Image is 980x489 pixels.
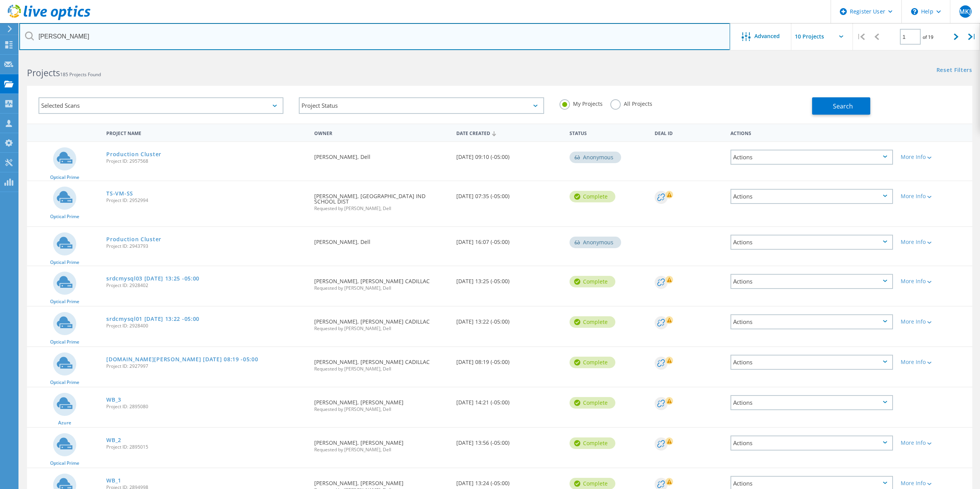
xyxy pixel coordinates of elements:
[314,206,448,211] span: Requested by [PERSON_NAME], Dell
[106,276,199,281] a: srdcmysql03 [DATE] 13:25 -05:00
[730,235,893,250] div: Actions
[299,97,544,114] div: Project Status
[923,34,933,40] span: of 19
[452,428,566,453] div: [DATE] 13:56 (-05:00)
[50,214,79,219] span: Optical Prime
[106,397,121,402] a: WB_3
[106,437,121,443] a: WB_2
[452,125,566,140] div: Date Created
[570,316,615,328] div: Complete
[314,286,448,290] span: Requested by [PERSON_NAME], Dell
[901,279,968,284] div: More Info
[106,364,307,369] span: Project ID: 2927997
[570,191,615,202] div: Complete
[106,152,161,157] a: Production Cluster
[452,227,566,252] div: [DATE] 16:07 (-05:00)
[901,359,968,365] div: More Info
[27,67,60,79] b: Projects
[911,8,918,15] svg: \n
[50,461,79,466] span: Optical Prime
[959,8,971,15] span: MKJ
[106,244,307,249] span: Project ID: 2943793
[310,125,452,140] div: Owner
[60,71,101,78] span: 185 Projects Found
[901,154,968,160] div: More Info
[853,23,869,50] div: |
[106,404,307,409] span: Project ID: 2895080
[310,142,452,167] div: [PERSON_NAME], Dell
[58,421,71,425] span: Azure
[452,266,566,292] div: [DATE] 13:25 (-05:00)
[106,478,121,483] a: WB_1
[452,181,566,207] div: [DATE] 07:35 (-05:00)
[106,198,307,203] span: Project ID: 2952994
[310,181,452,219] div: [PERSON_NAME], [GEOGRAPHIC_DATA] IND SCHOOL DIST
[964,23,980,50] div: |
[106,324,307,328] span: Project ID: 2928400
[50,340,79,344] span: Optical Prime
[314,447,448,452] span: Requested by [PERSON_NAME], Dell
[314,407,448,412] span: Requested by [PERSON_NAME], Dell
[102,125,310,140] div: Project Name
[310,428,452,460] div: [PERSON_NAME], [PERSON_NAME]
[106,237,161,242] a: Production Cluster
[570,276,615,287] div: Complete
[106,159,307,164] span: Project ID: 2957568
[106,191,133,196] a: TS-VM-SS
[570,237,621,248] div: Anonymous
[310,387,452,419] div: [PERSON_NAME], [PERSON_NAME]
[730,395,893,410] div: Actions
[452,347,566,372] div: [DATE] 08:19 (-05:00)
[730,355,893,370] div: Actions
[833,102,853,110] span: Search
[730,314,893,329] div: Actions
[901,440,968,446] div: More Info
[310,347,452,379] div: [PERSON_NAME], [PERSON_NAME] CADILLAC
[50,175,79,180] span: Optical Prime
[560,99,603,107] label: My Projects
[39,97,283,114] div: Selected Scans
[50,260,79,265] span: Optical Prime
[566,125,651,140] div: Status
[19,23,730,50] input: Search projects by name, owner, ID, company, etc
[570,357,615,368] div: Complete
[570,152,621,163] div: Anonymous
[812,97,870,115] button: Search
[901,239,968,245] div: More Info
[727,125,897,140] div: Actions
[314,326,448,331] span: Requested by [PERSON_NAME], Dell
[106,283,307,288] span: Project ID: 2928402
[106,357,258,362] a: [DOMAIN_NAME][PERSON_NAME] [DATE] 08:19 -05:00
[730,189,893,204] div: Actions
[901,481,968,486] div: More Info
[8,16,90,22] a: Live Optics Dashboard
[50,380,79,385] span: Optical Prime
[310,307,452,339] div: [PERSON_NAME], [PERSON_NAME] CADILLAC
[901,194,968,199] div: More Info
[754,33,780,39] span: Advanced
[570,437,615,449] div: Complete
[730,150,893,165] div: Actions
[651,125,726,140] div: Deal Id
[730,436,893,451] div: Actions
[570,397,615,409] div: Complete
[452,142,566,167] div: [DATE] 09:10 (-05:00)
[310,266,452,298] div: [PERSON_NAME], [PERSON_NAME] CADILLAC
[610,99,652,107] label: All Projects
[106,445,307,449] span: Project ID: 2895015
[730,274,893,289] div: Actions
[452,307,566,332] div: [DATE] 13:22 (-05:00)
[901,319,968,324] div: More Info
[936,67,972,74] a: Reset Filters
[314,367,448,371] span: Requested by [PERSON_NAME], Dell
[106,316,199,322] a: srdcmysql01 [DATE] 13:22 -05:00
[452,387,566,413] div: [DATE] 14:21 (-05:00)
[310,227,452,252] div: [PERSON_NAME], Dell
[50,299,79,304] span: Optical Prime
